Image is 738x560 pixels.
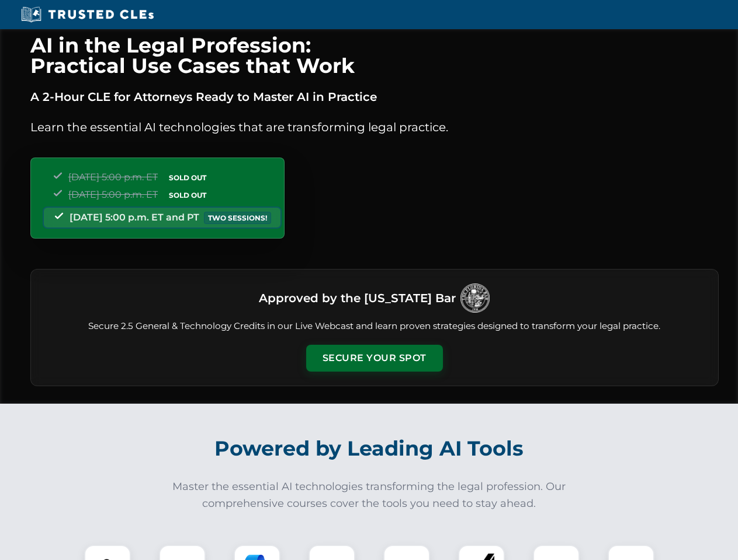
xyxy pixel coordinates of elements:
h1: AI in the Legal Profession: Practical Use Cases that Work [30,35,719,76]
img: Logo [460,283,490,313]
p: A 2-Hour CLE for Attorneys Ready to Master AI in Practice [30,87,719,106]
h2: Powered by Leading AI Tools [46,428,693,469]
p: Learn the essential AI technologies that are transforming legal practice. [30,118,719,136]
span: [DATE] 5:00 p.m. ET [68,171,158,183]
p: Secure 2.5 General & Technology Credits in our Live Webcast and learn proven strategies designed ... [45,320,704,333]
p: Master the essential AI technologies transforming the legal profession. Our comprehensive courses... [165,478,574,512]
span: SOLD OUT [165,189,210,201]
button: Secure Your Spot [306,345,443,372]
h3: Approved by the [US_STATE] Bar [259,288,456,309]
span: SOLD OUT [165,171,210,184]
span: [DATE] 5:00 p.m. ET [68,189,158,200]
img: Trusted CLEs [18,6,157,23]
